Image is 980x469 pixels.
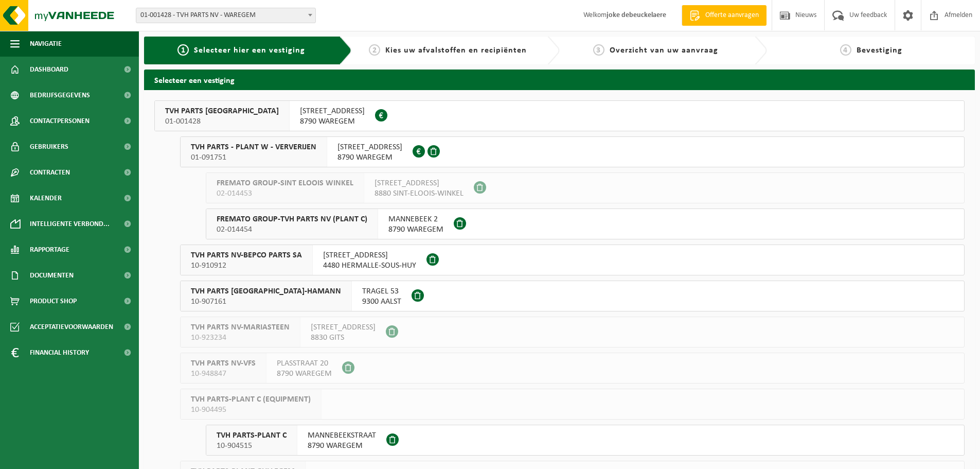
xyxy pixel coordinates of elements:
[177,44,189,56] span: 1
[388,214,443,224] span: MANNEBEEK 2
[191,260,302,271] span: 10-910912
[277,358,332,369] span: PLASSTRAAT 20
[388,224,443,235] span: 8790 WAREGEM
[375,188,464,199] span: 8880 SINT-ELOOIS-WINKEL
[277,369,332,379] span: 8790 WAREGEM
[311,322,376,333] span: [STREET_ADDRESS]
[191,152,316,163] span: 01-091751
[217,430,287,441] span: TVH PARTS-PLANT C
[30,57,68,82] span: Dashboard
[194,46,305,55] span: Selecteer hier een vestiging
[191,250,302,260] span: TVH PARTS NV-BEPCO PARTS SA
[217,178,353,188] span: FREMATO GROUP-SINT ELOOIS WINKEL
[136,8,315,23] span: 01-001428 - TVH PARTS NV - WAREGEM
[308,441,376,451] span: 8790 WAREGEM
[191,142,316,152] span: TVH PARTS - PLANT W - VERVERIJEN
[217,188,353,199] span: 02-014453
[385,46,527,55] span: Kies uw afvalstoffen en recipiënten
[136,8,316,23] span: 01-001428 - TVH PARTS NV - WAREGEM
[144,70,975,90] h2: Selecteer een vestiging
[191,297,341,307] span: 10-907161
[300,106,365,116] span: [STREET_ADDRESS]
[311,333,376,343] span: 8830 GITS
[191,286,341,297] span: TVH PARTS [GEOGRAPHIC_DATA]-HAMANN
[610,46,718,55] span: Overzicht van uw aanvraag
[375,178,464,188] span: [STREET_ADDRESS]
[165,106,279,116] span: TVH PARTS [GEOGRAPHIC_DATA]
[857,46,902,55] span: Bevestiging
[30,185,62,211] span: Kalender
[30,340,89,366] span: Financial History
[337,152,402,163] span: 8790 WAREGEM
[703,10,761,21] span: Offerte aanvragen
[593,44,604,56] span: 3
[30,82,90,108] span: Bedrijfsgegevens
[308,430,376,441] span: MANNEBEEKSTRAAT
[30,160,70,185] span: Contracten
[30,31,62,57] span: Navigatie
[300,116,365,127] span: 8790 WAREGEM
[191,358,256,369] span: TVH PARTS NV-VFS
[369,44,380,56] span: 2
[30,288,77,314] span: Product Shop
[191,322,290,333] span: TVH PARTS NV-MARIASTEEN
[154,100,965,131] button: TVH PARTS [GEOGRAPHIC_DATA] 01-001428 [STREET_ADDRESS]8790 WAREGEM
[217,224,367,235] span: 02-014454
[191,405,311,415] span: 10-904495
[362,297,401,307] span: 9300 AALST
[217,214,367,224] span: FREMATO GROUP-TVH PARTS NV (PLANT C)
[206,209,965,239] button: FREMATO GROUP-TVH PARTS NV (PLANT C) 02-014454 MANNEBEEK 28790 WAREGEM
[206,425,965,456] button: TVH PARTS-PLANT C 10-904515 MANNEBEEKSTRAAT8790 WAREGEM
[191,333,290,343] span: 10-923234
[180,136,965,167] button: TVH PARTS - PLANT W - VERVERIJEN 01-091751 [STREET_ADDRESS]8790 WAREGEM
[362,286,401,297] span: TRAGEL 53
[191,394,311,405] span: TVH PARTS-PLANT C (EQUIPMENT)
[323,250,416,260] span: [STREET_ADDRESS]
[30,263,74,288] span: Documenten
[30,134,68,160] span: Gebruikers
[30,211,110,237] span: Intelligente verbond...
[180,281,965,311] button: TVH PARTS [GEOGRAPHIC_DATA]-HAMANN 10-907161 TRAGEL 539300 AALST
[840,44,851,56] span: 4
[607,11,666,19] strong: joke debeuckelaere
[180,245,965,275] button: TVH PARTS NV-BEPCO PARTS SA 10-910912 [STREET_ADDRESS]4480 HERMALLE-SOUS-HUY
[323,260,416,271] span: 4480 HERMALLE-SOUS-HUY
[337,142,402,152] span: [STREET_ADDRESS]
[30,237,69,263] span: Rapportage
[30,108,90,134] span: Contactpersonen
[30,314,113,340] span: Acceptatievoorwaarden
[191,369,256,379] span: 10-948847
[165,116,279,127] span: 01-001428
[217,441,287,451] span: 10-904515
[682,5,767,26] a: Offerte aanvragen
